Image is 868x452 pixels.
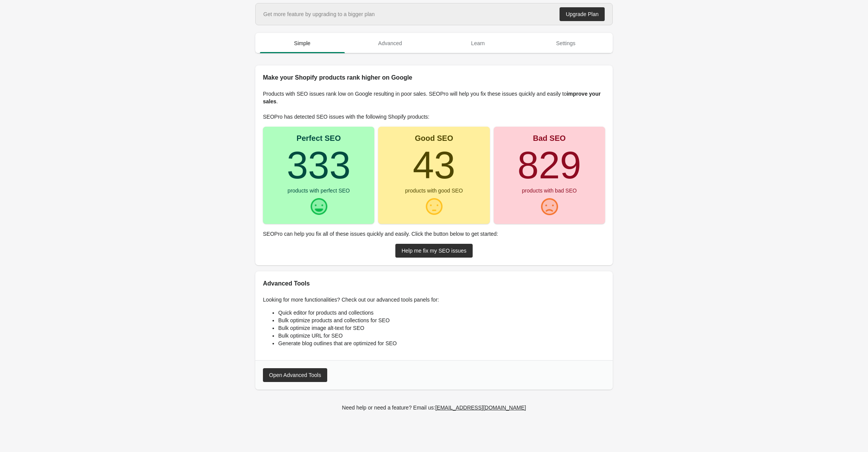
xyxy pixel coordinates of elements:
[297,134,341,142] div: Perfect SEO
[278,309,605,317] li: Quick editor for products and collections
[348,36,433,50] span: Advanced
[517,144,581,186] turbo-frame: 829
[346,33,434,53] button: Advanced
[263,230,605,238] p: SEOPro can help you fix all of these issues quickly and easily. Click the button below to get sta...
[255,288,613,360] div: Looking for more functionalities? Check out our advanced tools panels for:
[415,134,453,142] div: Good SEO
[263,10,375,18] div: Get more feature by upgrading to a bigger plan
[434,33,522,53] button: Learn
[533,134,566,142] div: Bad SEO
[413,144,455,186] turbo-frame: 43
[278,317,605,324] li: Bulk optimize products and collections for SEO
[566,11,599,17] div: Upgrade Plan
[522,33,610,53] button: Settings
[524,36,609,50] span: Settings
[263,73,605,82] h2: Make your Shopify products rank higher on Google
[263,368,327,382] button: Open Advanced Tools
[436,36,520,50] span: Learn
[278,339,605,347] li: Generate blog outlines that are optimized for SEO
[522,188,577,193] div: products with bad SEO
[287,188,350,193] div: products with perfect SEO
[258,33,346,53] button: Simple
[263,113,605,121] p: SEOPro has detected SEO issues with the following Shopify products:
[395,244,473,258] a: Help me fix my SEO issues
[278,324,605,332] li: Bulk optimize image alt-text for SEO
[269,372,321,378] div: Open Advanced Tools
[560,7,605,21] a: Upgrade Plan
[432,401,529,414] a: [EMAIL_ADDRESS][DOMAIN_NAME]
[263,90,605,105] p: Products with SEO issues rank low on Google resulting in poor sales. SEOPro will help you fix the...
[287,144,351,186] turbo-frame: 333
[435,405,526,411] div: [EMAIL_ADDRESS][DOMAIN_NAME]
[260,36,345,50] span: Simple
[278,332,605,339] li: Bulk optimize URL for SEO
[401,248,467,254] div: Help me fix my SEO issues
[263,279,605,288] h2: Advanced Tools
[405,188,463,193] div: products with good SEO
[342,403,526,412] div: Need help or need a feature? Email us:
